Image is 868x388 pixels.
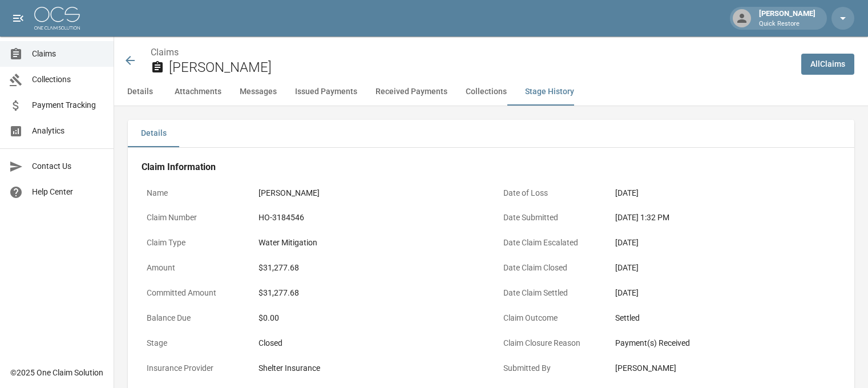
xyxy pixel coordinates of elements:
div: [DATE] 1:32 PM [615,212,836,224]
div: [PERSON_NAME] [615,362,836,374]
div: Payment(s) Received [615,337,836,349]
button: Attachments [165,78,231,106]
p: Date Claim Escalated [498,232,601,254]
p: Claim Closure Reason [498,332,601,354]
p: Submitted By [498,357,601,379]
div: anchor tabs [114,78,868,106]
div: [DATE] [615,287,836,299]
p: Claim Type [142,232,244,254]
p: Quick Restore [759,19,815,29]
p: Date Claim Settled [498,282,601,304]
div: details tabs [128,120,854,147]
img: ocs-logo-white-transparent.png [34,7,80,30]
div: HO-3184546 [259,212,479,224]
span: Contact Us [32,160,104,172]
p: Date of Loss [498,182,601,204]
span: Collections [32,74,104,86]
div: $0.00 [259,312,479,324]
div: Settled [615,312,836,324]
button: Received Payments [366,78,457,106]
p: Name [142,182,244,204]
p: Amount [142,257,244,279]
button: Messages [231,78,286,106]
button: Stage History [516,78,583,106]
button: Collections [457,78,516,106]
p: Committed Amount [142,282,244,304]
div: Closed [259,337,479,349]
h2: [PERSON_NAME] [169,59,792,76]
div: $31,277.68 [259,262,479,274]
span: Help Center [32,186,104,198]
p: Claim Outcome [498,307,601,329]
nav: breadcrumb [151,46,792,59]
div: © 2025 One Claim Solution [10,367,103,378]
button: open drawer [7,7,30,30]
span: Payment Tracking [32,99,104,111]
div: [DATE] [615,262,836,274]
h4: Claim Information [142,161,841,173]
p: Date Claim Closed [498,257,601,279]
div: [DATE] [615,237,836,249]
div: Water Mitigation [259,237,479,249]
div: [PERSON_NAME] [754,8,820,29]
p: Stage [142,332,244,354]
a: Claims [151,47,179,58]
div: $31,277.68 [259,287,479,299]
div: [PERSON_NAME] [259,187,479,199]
div: Shelter Insurance [259,362,479,374]
p: Date Submitted [498,207,601,229]
div: [DATE] [615,187,836,199]
p: Balance Due [142,307,244,329]
button: Details [114,78,165,106]
button: Details [128,120,179,147]
span: Claims [32,48,104,60]
button: Issued Payments [286,78,366,106]
a: AllClaims [801,54,854,75]
p: Claim Number [142,207,244,229]
span: Analytics [32,125,104,137]
p: Insurance Provider [142,357,244,379]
